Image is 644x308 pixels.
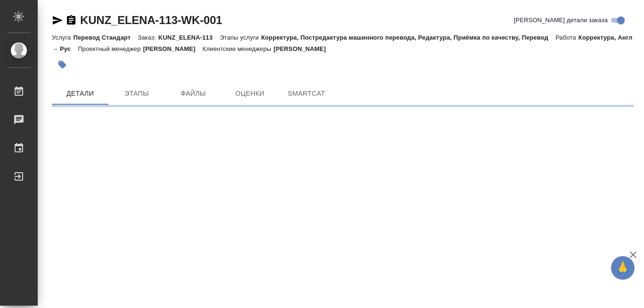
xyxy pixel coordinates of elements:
[73,34,138,41] p: Перевод Стандарт
[171,88,216,100] span: Файлы
[611,256,635,280] button: 🙏
[114,88,159,100] span: Этапы
[514,16,608,25] span: [PERSON_NAME] детали заказа
[261,34,555,41] p: Корректура, Постредактура машинного перевода, Редактура, Приёмка по качеству, Перевод
[555,34,578,41] p: Работа
[138,34,158,41] p: Заказ:
[80,14,222,26] a: KUNZ_ELENA-113-WK-001
[78,45,143,52] p: Проектный менеджер
[52,34,73,41] p: Услуга
[66,15,77,26] button: Скопировать ссылку
[273,45,333,52] p: [PERSON_NAME]
[52,54,73,75] button: Добавить тэг
[284,88,329,100] span: SmartCat
[143,45,203,52] p: [PERSON_NAME]
[202,45,273,52] p: Клиентские менеджеры
[158,34,220,41] p: KUNZ_ELENA-113
[615,258,631,278] span: 🙏
[220,34,261,41] p: Этапы услуги
[58,88,103,100] span: Детали
[227,88,272,100] span: Оценки
[52,15,63,26] button: Скопировать ссылку для ЯМессенджера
